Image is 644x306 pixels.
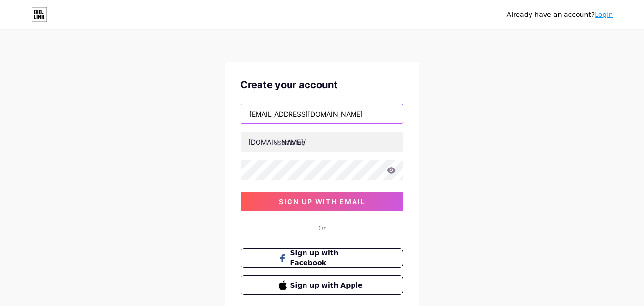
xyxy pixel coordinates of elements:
[241,192,403,211] button: sign up with email
[241,132,403,152] input: username
[595,11,613,18] a: Login
[241,77,403,92] div: Create your account
[241,275,403,295] button: Sign up with Apple
[248,137,306,147] div: [DOMAIN_NAME]/
[241,104,403,123] input: Email
[290,280,366,291] span: Sign up with Apple
[279,198,366,206] span: sign up with email
[507,10,613,20] div: Already have an account?
[241,248,403,268] button: Sign up with Facebook
[318,223,326,233] div: Or
[290,248,366,268] span: Sign up with Facebook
